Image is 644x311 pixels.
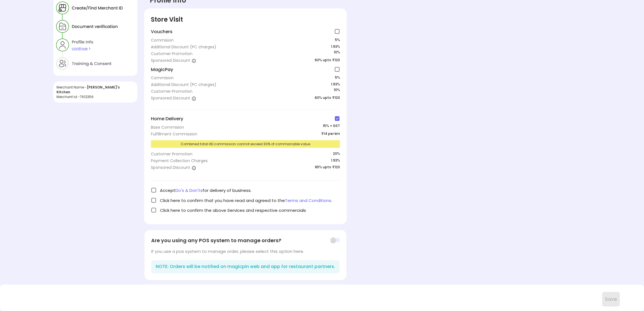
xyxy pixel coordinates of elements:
span: Are you using any POS system to manage orders? [151,237,281,244]
img: a1isth1TvIaw5-r4PTQNnx6qH7hW1RKYA7fi6THaHSkdiamaZazZcPW6JbVsfR8_gv9BzWgcW1PiHueWjVd6jXxw-cSlbelae... [192,58,196,63]
img: check [334,67,340,72]
span: [PERSON_NAME]'s Kitchen [56,85,120,94]
img: toggle [330,237,340,243]
div: Additional Discount (PC charges) [151,44,216,50]
img: check [334,116,340,121]
span: 60% upto ₹120 [315,58,340,63]
span: Do's & Don'ts [175,187,203,193]
img: check [151,187,157,193]
span: ₹14 per km [321,131,340,137]
img: check [334,29,340,34]
img: check [151,198,157,203]
div: Customer Promotion [151,151,192,157]
div: Customer Promotion [151,51,192,56]
div: Additional Discount (PC charges) [151,82,216,87]
span: 5 % [335,37,340,43]
img: check [151,207,157,213]
div: Sponsored Discount [151,165,196,170]
div: Fulfillment Commission [151,131,197,137]
div: Merchant Id - 7612356 [56,94,134,99]
div: Store Visit [151,15,340,24]
span: 60% upto ₹120 [315,95,340,101]
div: Commision [151,37,174,43]
div: Combined total HD commission cannot exceed 30% of commisnable value [151,140,340,148]
img: a1isth1TvIaw5-r4PTQNnx6qH7hW1RKYA7fi6THaHSkdiamaZazZcPW6JbVsfR8_gv9BzWgcW1PiHueWjVd6jXxw-cSlbelae... [192,165,196,170]
div: Base Commision [151,124,184,130]
span: Click here to confirm that you have read and agreed to the [160,198,332,203]
img: a1isth1TvIaw5-r4PTQNnx6qH7hW1RKYA7fi6THaHSkdiamaZazZcPW6JbVsfR8_gv9BzWgcW1PiHueWjVd6jXxw-cSlbelae... [192,96,196,101]
span: Accept for delivery of business. [160,187,251,193]
span: Vouchers [151,29,173,35]
span: 10 % [334,87,340,95]
span: 1.93% [331,158,340,165]
div: NOTE: Orders will be notified on magicpin web and app for restaurant partners. [151,260,340,273]
div: If you use a pos system to manage order, please select this option here. [151,248,340,254]
span: 5 % [335,75,340,81]
span: Click here to confirm the above Services and respective commercials [160,207,306,213]
span: 20 % [333,151,340,157]
div: Sponsored Discount [151,95,196,101]
div: Commision [151,75,174,81]
div: Payment Collection Charges [151,158,208,164]
span: 10 % [334,50,340,58]
button: Save [602,292,620,307]
span: MagicPay [151,67,173,73]
span: 85% upto ₹120 [315,165,340,171]
div: Sponsored Discount [151,58,196,63]
span: Terms and Conditions. [285,198,332,203]
div: Customer Promotion [151,88,192,94]
span: 1.93% [331,44,340,50]
span: 15 % + GST [323,123,340,130]
span: 1.93% [331,82,340,87]
span: Home Delivery [151,116,183,122]
div: Merchant Name - [56,85,134,94]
